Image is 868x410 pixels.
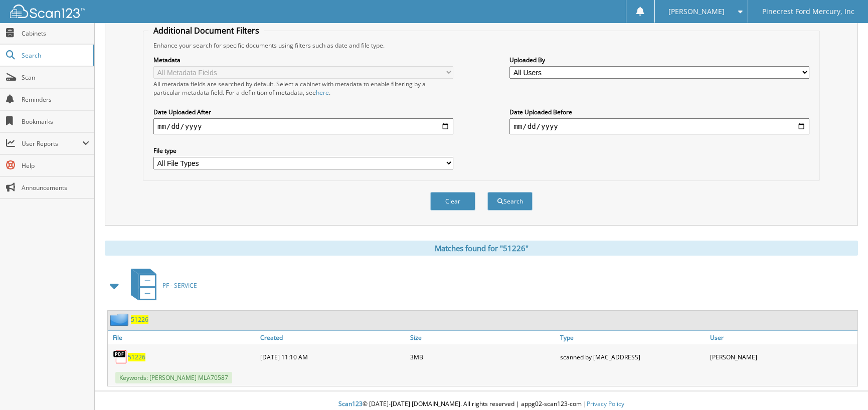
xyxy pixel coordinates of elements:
label: Date Uploaded Before [509,108,809,116]
img: folder2.png [110,313,131,326]
a: 51226 [128,353,145,361]
a: PF - SERVICE [125,266,197,305]
div: Enhance your search for specific documents using filters such as date and file type. [148,41,814,50]
span: Reminders [22,95,89,104]
div: scanned by [MAC_ADDRESS] [558,347,708,367]
a: File [108,331,258,344]
a: Created [258,331,408,344]
input: start [153,118,453,134]
span: Announcements [22,183,89,192]
div: All metadata fields are searched by default. Select a cabinet with metadata to enable filtering b... [153,80,453,97]
a: Type [558,331,708,344]
input: end [509,118,809,134]
span: Help [22,161,89,170]
iframe: Chat Widget [818,362,868,410]
div: [DATE] 11:10 AM [258,347,408,367]
span: [PERSON_NAME] [668,9,725,15]
button: Search [487,192,533,211]
label: Date Uploaded After [153,108,453,116]
a: 51226 [131,315,148,324]
span: PF - SERVICE [162,281,197,290]
legend: Additional Document Filters [148,25,264,36]
span: Search [22,51,88,60]
span: User Reports [22,139,82,148]
div: Matches found for "51226" [105,241,858,256]
a: Privacy Policy [587,399,624,408]
a: Size [408,331,558,344]
span: Cabinets [22,29,89,38]
div: [PERSON_NAME] [708,347,857,367]
span: Keywords: [PERSON_NAME] MLA70587 [115,372,232,383]
img: scan123-logo-white.svg [10,5,85,18]
a: User [708,331,857,344]
label: Uploaded By [509,56,809,64]
img: PDF.png [113,349,128,364]
a: here [316,88,329,97]
span: Pinecrest Ford Mercury, Inc [762,9,854,15]
div: 3MB [408,347,558,367]
span: Scan123 [338,399,363,408]
button: Clear [430,192,475,211]
span: Bookmarks [22,117,89,126]
label: Metadata [153,56,453,64]
label: File type [153,146,453,155]
span: Scan [22,73,89,82]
